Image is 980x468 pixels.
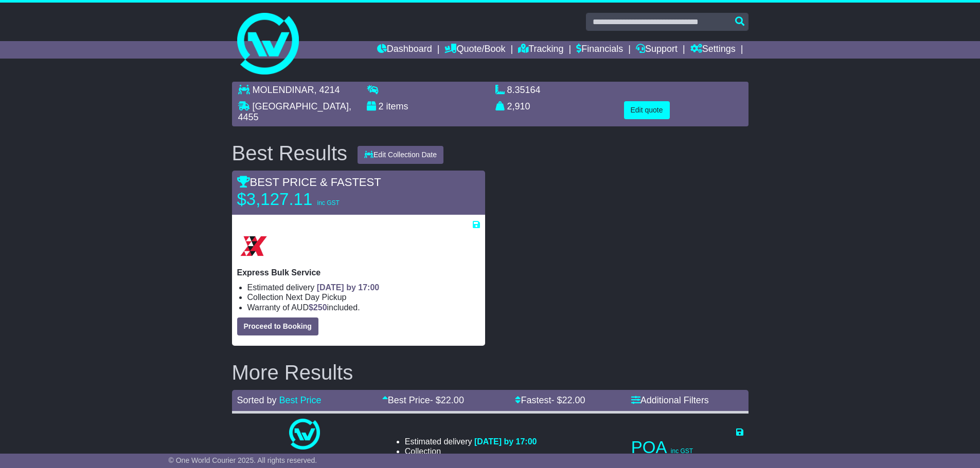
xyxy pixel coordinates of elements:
a: Settings [690,41,736,59]
a: Additional Filters [631,395,709,405]
span: 22.00 [562,395,585,405]
span: , 4214 [314,85,340,95]
span: MOLENDINAR [253,85,314,95]
span: 2,910 [507,101,530,111]
p: $3,127.11 [237,189,366,210]
span: inc GST [317,199,339,207]
span: 8.35164 [507,85,541,95]
span: [GEOGRAPHIC_DATA] [253,101,349,111]
button: Proceed to Booking [237,317,318,335]
button: Edit Collection Date [358,146,443,164]
li: Collection [405,446,537,456]
span: 250 [313,303,327,312]
span: items [386,101,408,111]
span: inc GST [671,447,693,455]
a: Fastest- $22.00 [515,395,585,405]
span: Next Day Pickup [286,293,346,302]
p: Express Bulk Service [237,268,480,277]
span: [DATE] by 17:00 [317,283,380,292]
span: [DATE] by 17:00 [474,437,537,446]
span: $ [309,303,327,312]
a: Financials [576,41,623,59]
li: Warranty of AUD included. [247,303,480,312]
a: Support [636,41,678,59]
img: Border Express: Express Bulk Service [237,230,270,263]
div: Best Results [227,142,353,164]
span: 22.00 [441,395,464,405]
a: Dashboard [377,41,432,59]
li: Estimated delivery [247,283,480,292]
span: - $ [430,395,464,405]
a: Tracking [518,41,563,59]
span: BEST PRICE & FASTEST [237,176,381,189]
p: POA [631,437,743,458]
img: One World Courier: Same Day Nationwide(quotes take 0.5-1 hour) [289,419,320,450]
span: © One World Courier 2025. All rights reserved. [169,456,317,464]
button: Edit quote [624,101,670,119]
li: Collection [247,292,480,302]
a: Best Price [279,395,322,405]
a: Quote/Book [444,41,505,59]
span: , 4455 [238,101,351,123]
a: Best Price- $22.00 [382,395,464,405]
span: 2 [379,101,384,111]
h2: More Results [232,361,749,384]
span: - $ [551,395,585,405]
span: Sorted by [237,395,277,405]
li: Estimated delivery [405,437,537,446]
